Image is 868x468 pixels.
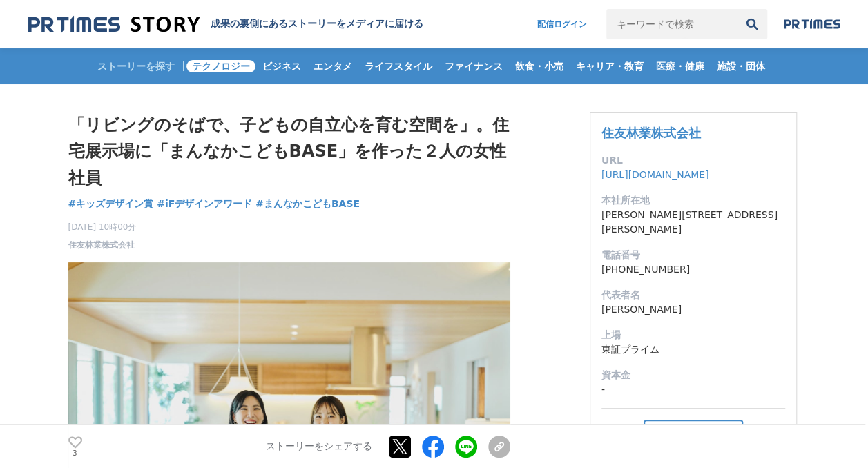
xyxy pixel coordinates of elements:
input: キーワードで検索 [606,9,737,39]
span: エンタメ [308,60,358,72]
a: ビジネス [257,48,307,84]
dd: - [601,382,785,397]
dt: 資本金 [601,368,785,382]
span: [DATE] 10時00分 [68,221,137,233]
span: テクノロジー [186,60,255,72]
dt: 電話番号 [601,248,785,262]
span: ライフスタイル [359,60,438,72]
img: 成果の裏側にあるストーリーをメディアに届ける [28,15,200,34]
dt: 本社所在地 [601,193,785,208]
p: ストーリーをシェアする [266,440,372,453]
button: 検索 [737,9,767,39]
dt: URL [601,153,785,168]
span: 飲食・小売 [510,60,569,72]
p: 3 [68,449,82,456]
a: 住友林業株式会社 [601,126,701,140]
a: 飲食・小売 [510,48,569,84]
span: #キッズデザイン賞 [68,197,154,210]
span: 施設・団体 [711,60,771,72]
dd: [PERSON_NAME] [601,302,785,317]
a: #まんなかこどもBASE [255,197,360,211]
span: 医療・健康 [650,60,710,72]
span: #まんなかこどもBASE [255,197,360,210]
h2: 成果の裏側にあるストーリーをメディアに届ける [211,18,423,30]
a: 施設・団体 [711,48,771,84]
a: 配信ログイン [523,9,601,39]
span: キャリア・教育 [570,60,649,72]
a: #キッズデザイン賞 [68,197,154,211]
img: prtimes [784,19,840,30]
a: エンタメ [308,48,358,84]
a: ライフスタイル [359,48,438,84]
dt: 上場 [601,328,785,342]
span: #iFデザインアワード [157,197,252,210]
span: ビジネス [257,60,307,72]
button: フォロー [644,420,743,445]
a: ファイナンス [439,48,508,84]
a: 成果の裏側にあるストーリーをメディアに届ける 成果の裏側にあるストーリーをメディアに届ける [28,15,423,34]
a: キャリア・教育 [570,48,649,84]
dt: 代表者名 [601,288,785,302]
a: テクノロジー [186,48,255,84]
a: [URL][DOMAIN_NAME] [601,169,709,180]
dd: [PERSON_NAME][STREET_ADDRESS][PERSON_NAME] [601,208,785,237]
span: ファイナンス [439,60,508,72]
a: 医療・健康 [650,48,710,84]
dd: 東証プライム [601,342,785,357]
a: #iFデザインアワード [157,197,252,211]
dd: [PHONE_NUMBER] [601,262,785,277]
a: 住友林業株式会社 [68,239,135,251]
h1: 「リビングのそばで、子どもの自立心を育む空間を」。住宅展示場に「まんなかこどもBASE」を作った２人の女性社員 [68,112,510,191]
